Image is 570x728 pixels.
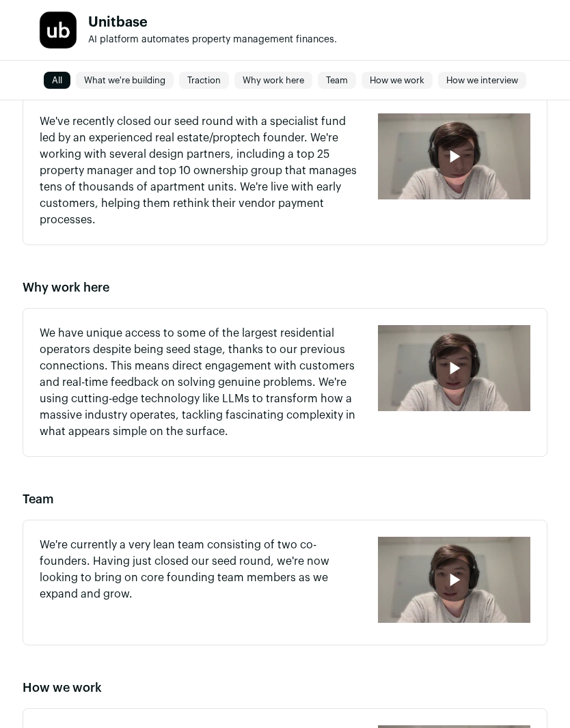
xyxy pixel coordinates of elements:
[438,72,526,89] a: How we interview
[362,72,433,89] a: How we work
[76,72,174,89] a: What we're building
[40,12,77,48] img: 507c7f162ae9245119f00bf8e57d82b875e7de5137840b21884cd0bcbfa05bfc.jpg
[88,16,337,29] h1: Unitbase
[234,72,312,89] a: Why work here
[40,113,362,228] p: We've recently closed our seed round with a specialist fund led by an experienced real estate/pro...
[88,35,337,44] span: AI platform automates property management finances.
[23,278,547,297] h2: Why work here
[23,490,547,509] h2: Team
[40,537,362,602] p: We're currently a very lean team consisting of two co-founders. Having just closed our seed round...
[23,678,547,697] h2: How we work
[179,72,229,89] a: Traction
[318,72,356,89] a: Team
[44,72,70,89] a: All
[40,325,362,440] p: We have unique access to some of the largest residential operators despite being seed stage, than...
